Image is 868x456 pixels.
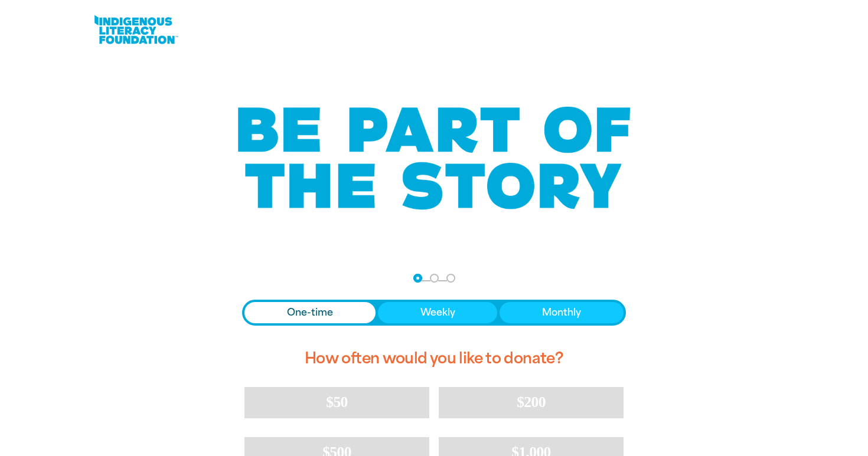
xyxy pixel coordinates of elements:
[227,83,641,234] img: Be part of the story
[500,302,624,323] button: Monthly
[244,387,429,418] button: $50
[287,306,333,320] span: One-time
[517,393,546,411] span: $200
[242,340,626,378] h2: How often would you like to donate?
[420,306,455,320] span: Weekly
[430,274,439,283] button: Navigate to step 2 of 3 to enter your details
[326,393,347,411] span: $50
[244,302,376,323] button: One-time
[439,387,624,418] button: $200
[378,302,498,323] button: Weekly
[242,300,626,326] div: Donation frequency
[413,274,422,283] button: Navigate to step 1 of 3 to enter your donation amount
[446,274,455,283] button: Navigate to step 3 of 3 to enter your payment details
[542,306,581,320] span: Monthly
